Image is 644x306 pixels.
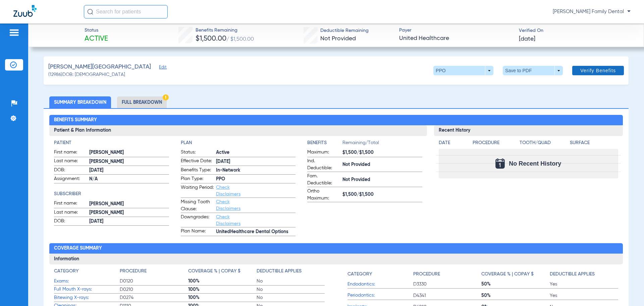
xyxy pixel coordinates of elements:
[54,158,87,166] span: Last name:
[181,158,214,166] span: Effective Date:
[434,125,623,136] h3: Recent History
[54,278,120,285] span: Exams:
[342,149,422,156] span: $1,500/$1,500
[495,159,505,169] img: Calendar
[473,139,517,146] h4: Procedure
[188,268,240,275] h4: Coverage % | Copay $
[503,66,563,75] button: Save to PDF
[48,63,151,71] span: [PERSON_NAME][GEOGRAPHIC_DATA]
[226,37,254,42] span: / $1,500.00
[216,185,240,196] a: Check Disclaimers
[481,281,550,288] span: 50%
[54,268,120,277] app-breakdown-title: Category
[89,149,169,156] span: [PERSON_NAME]
[257,286,325,293] span: No
[553,8,631,15] span: [PERSON_NAME] Family Dental
[216,167,296,174] span: In-Network
[481,268,550,280] app-breakdown-title: Coverage % | Copay $
[181,199,214,213] span: Missing Tooth Clause:
[54,286,120,293] span: Full Mouth X-rays:
[570,139,618,149] app-breakdown-title: Surface
[347,281,413,288] span: Endodontics:
[216,149,296,156] span: Active
[342,139,422,149] span: Remaining/Total
[307,139,342,146] h4: Benefits
[439,139,467,146] h4: Date
[120,268,188,277] app-breakdown-title: Procedure
[54,175,87,183] span: Assignment:
[89,158,169,165] span: [PERSON_NAME]
[89,167,169,174] span: [DATE]
[181,228,214,236] span: Plan Name:
[120,278,188,285] span: D0120
[54,218,87,226] span: DOB:
[49,115,623,126] h2: Benefits Summary
[413,281,482,288] span: D3330
[181,139,296,146] h4: Plan
[570,139,618,146] h4: Surface
[307,158,340,172] span: Ind. Deductible:
[473,139,517,149] app-breakdown-title: Procedure
[159,65,165,71] span: Edit
[307,173,340,187] span: Fam. Deductible:
[54,190,169,198] h4: Subscriber
[85,34,108,44] span: Active
[519,35,535,43] span: [DATE]
[54,139,169,146] app-breakdown-title: Patient
[413,292,482,299] span: D4341
[120,268,147,275] h4: Procedure
[520,139,568,146] h4: Tooth/Quad
[49,125,427,136] h3: Patient & Plan Information
[89,201,169,208] span: [PERSON_NAME]
[257,268,325,277] app-breakdown-title: Deductible Applies
[181,149,214,157] span: Status:
[54,200,87,208] span: First name:
[307,188,340,202] span: Ortho Maximum:
[257,278,325,285] span: No
[307,139,342,149] app-breakdown-title: Benefits
[481,292,550,299] span: 50%
[54,268,78,275] h4: Category
[399,27,513,34] span: Payer
[49,254,623,264] h3: Information
[519,27,633,34] span: Verified On
[89,218,169,225] span: [DATE]
[196,35,226,42] span: $1,500.00
[188,286,257,293] span: 100%
[117,96,167,108] li: Full Breakdown
[413,271,440,278] h4: Procedure
[89,176,169,183] span: N/A
[216,176,296,183] span: PPO
[188,278,257,285] span: 100%
[520,139,568,149] app-breakdown-title: Tooth/Quad
[307,149,340,157] span: Maximum:
[87,9,93,15] img: Search Icon
[49,243,623,254] h2: Coverage Summary
[181,214,214,227] span: Downgrades:
[572,66,624,75] button: Verify Benefits
[89,209,169,216] span: [PERSON_NAME]
[85,27,108,34] span: Status
[550,281,618,288] span: Yes
[342,176,422,183] span: Not Provided
[439,139,467,149] app-breakdown-title: Date
[550,268,618,280] app-breakdown-title: Deductible Applies
[257,294,325,301] span: No
[13,5,37,17] img: Zuub Logo
[347,271,372,278] h4: Category
[216,158,296,165] span: [DATE]
[9,29,19,37] img: hamburger-icon
[120,286,188,293] span: D0210
[347,268,413,280] app-breakdown-title: Category
[216,200,240,211] a: Check Disclaimers
[54,149,87,157] span: First name:
[181,167,214,175] span: Benefits Type:
[181,175,214,183] span: Plan Type:
[550,271,595,278] h4: Deductible Applies
[54,167,87,175] span: DOB:
[257,268,302,275] h4: Deductible Applies
[48,71,125,78] span: (12986) DOB: [DEMOGRAPHIC_DATA]
[399,34,513,43] span: United Healthcare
